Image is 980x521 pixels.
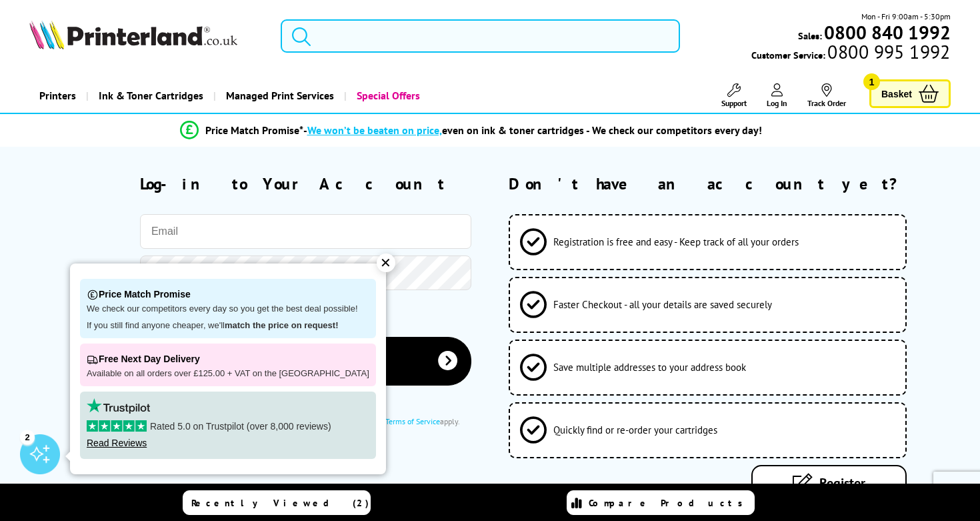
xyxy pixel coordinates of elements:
[553,298,772,311] span: Faster Checkout - all your details are saved securely
[798,29,822,42] span: Sales:
[863,73,880,90] span: 1
[140,173,471,194] h2: Log-in to Your Account
[225,320,338,330] strong: match the price on request!
[213,79,344,113] a: Managed Print Services
[751,45,950,61] span: Customer Service:
[589,497,750,509] span: Compare Products
[822,26,951,39] a: 0800 840 1992
[87,350,369,368] p: Free Next Day Delivery
[191,497,369,509] span: Recently Viewed (2)
[29,20,237,49] img: Printerland Logo
[29,79,86,113] a: Printers
[721,83,747,108] a: Support
[140,214,471,249] input: Email
[509,173,951,194] h2: Don't have an account yet?
[307,123,442,137] span: We won’t be beaten on price,
[87,420,147,432] img: stars-5.svg
[553,361,746,374] span: Save multiple addresses to your address book
[87,286,369,304] p: Price Match Promise
[567,490,755,515] a: Compare Products
[87,438,147,448] a: Read Reviews
[87,420,369,432] p: Rated 5.0 on Trustpilot (over 8,000 reviews)
[87,304,369,315] p: We check our competitors every day so you get the best deal possible!
[767,98,787,108] span: Log In
[553,235,799,248] span: Registration is free and easy - Keep track of all your orders
[751,465,907,501] a: Register
[87,368,369,380] p: Available on all orders over £125.00 + VAT on the [GEOGRAPHIC_DATA]
[87,320,369,332] p: If you still find anyone cheaper, we'll
[205,123,303,137] span: Price Match Promise*
[721,98,747,108] span: Support
[807,83,846,108] a: Track Order
[87,398,150,414] img: trustpilot rating
[99,79,203,113] span: Ink & Toner Cartridges
[881,85,912,103] span: Basket
[825,45,950,58] span: 0800 995 1992
[86,79,213,113] a: Ink & Toner Cartridges
[385,416,440,426] a: Terms of Service
[553,424,717,436] span: Quickly find or re-order your cartridges
[183,490,371,515] a: Recently Viewed (2)
[869,79,951,108] a: Basket 1
[29,20,264,52] a: Printerland Logo
[7,119,935,142] li: modal_Promise
[861,10,951,23] span: Mon - Fri 9:00am - 5:30pm
[824,20,951,45] b: 0800 840 1992
[377,253,395,272] div: ✕
[303,123,762,137] div: - even on ink & toner cartridges - We check our competitors every day!
[20,430,35,444] div: 2
[819,474,865,492] span: Register
[767,83,787,108] a: Log In
[344,79,430,113] a: Special Offers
